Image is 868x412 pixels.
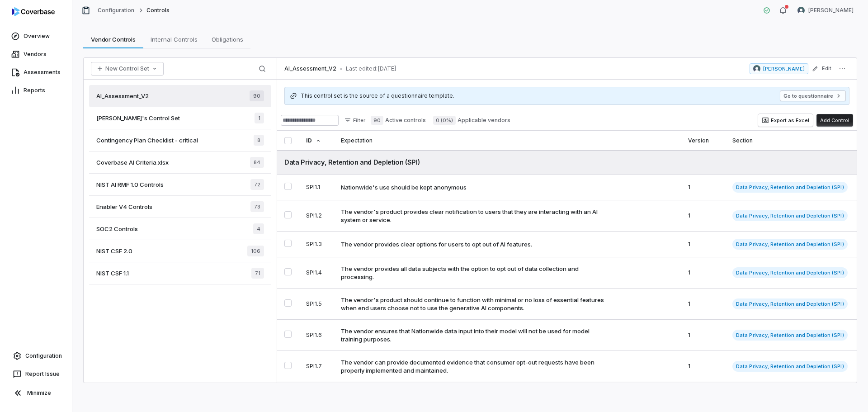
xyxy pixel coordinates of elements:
td: 1 [681,320,725,351]
button: Minimize [4,384,68,402]
button: Select SPI1.4 control [284,268,292,275]
a: Contingency Plan Checklist - critical8 [89,129,271,152]
button: More actions [835,63,849,74]
td: SPI1.4 [299,257,334,289]
div: The vendor's product should continue to function with minimal or no loss of essential features wh... [341,296,605,312]
span: NIST AI RMF 1.0 Controls [96,180,164,189]
a: Assessments [2,64,70,81]
span: Vendor Controls [87,33,139,45]
span: Data Privacy, Retention and Depletion (SPI) [732,361,847,372]
span: 90 [250,90,264,101]
span: 73 [250,201,264,212]
td: 1 [681,257,725,289]
a: Configuration [4,348,68,364]
span: NIST CSF 2.0 [96,247,132,255]
span: 84 [250,157,264,168]
button: Go to questionnaire [780,90,846,101]
span: AI_Assessment_V2 [284,65,336,72]
span: Internal Controls [147,33,201,45]
span: NIST CSF 1.1 [96,269,129,277]
span: Data Privacy, Retention and Depletion (SPI) [732,210,847,221]
td: 1 [681,351,725,382]
a: NIST CSF 2.0106 [89,240,271,262]
div: The vendor can provide documented evidence that consumer opt-out requests have been properly impl... [341,358,605,374]
span: Data Privacy, Retention and Depletion (SPI) [732,182,847,193]
a: SOC2 Controls4 [89,218,271,240]
span: • [340,66,342,72]
span: AI_Assessment_V2 [96,92,149,100]
a: Vendors [2,46,70,62]
a: Enabler V4 Controls73 [89,196,271,218]
div: Version [688,131,718,150]
span: 0 (0%) [433,116,456,125]
div: Expectation [341,131,674,150]
span: 1 [255,113,264,123]
td: SPI1.6 [299,320,334,351]
button: Export as Excel [758,114,813,127]
td: 1 [681,289,725,320]
span: [PERSON_NAME] [763,65,805,72]
td: SPI1.3 [299,232,334,257]
span: Data Privacy, Retention and Depletion (SPI) [732,267,847,278]
span: Enabler V4 Controls [96,203,152,211]
span: Filter [353,117,365,124]
button: Select SPI1.6 control [284,331,292,338]
div: The vendor ensures that Nationwide data input into their model will not be used for model trainin... [341,327,605,343]
span: 72 [250,179,264,190]
span: Data Privacy, Retention and Depletion (SPI) [732,298,847,309]
a: Configuration [98,7,135,14]
a: Reports [2,82,70,99]
td: SPI1.1 [299,175,334,200]
button: New Control Set [91,62,164,76]
div: ID [306,131,326,150]
div: The vendor provides all data subjects with the option to opt out of data collection and processing. [341,265,605,281]
span: 106 [247,246,264,256]
button: Nic Weilbacher avatar[PERSON_NAME] [792,4,859,17]
a: Overview [2,28,70,44]
span: Last edited: [DATE] [346,65,396,72]
span: Controls [146,7,170,14]
span: Data Privacy, Retention and Depletion (SPI) [732,330,847,341]
td: SPI1.7 [299,351,334,382]
td: 1 [681,175,725,200]
a: NIST AI RMF 1.0 Controls72 [89,174,271,196]
td: 1 [681,200,725,232]
span: SOC2 Controls [96,225,138,233]
button: Filter [340,115,369,126]
td: SPI1.5 [299,289,334,320]
button: Select SPI1.7 control [284,362,292,369]
img: Nic Weilbacher avatar [753,65,760,72]
label: Applicable vendors [433,116,510,125]
button: Add Control [816,114,853,127]
span: 71 [251,268,264,279]
div: Section [732,131,849,150]
div: Data Privacy, Retention and Depletion (SPI) [284,157,849,167]
td: SPI1.2 [299,200,334,232]
span: [PERSON_NAME] [808,7,854,14]
button: Edit [809,61,834,77]
img: logo-D7KZi-bG.svg [12,7,55,16]
span: 4 [253,223,264,234]
span: Coverbase AI Criteria.xlsx [96,158,169,166]
span: Data Privacy, Retention and Depletion (SPI) [732,239,847,250]
span: [PERSON_NAME]'s Control Set [96,114,180,122]
span: 8 [254,135,264,146]
span: This control set is the source of a questionnaire template. [301,92,454,99]
button: Select SPI1.3 control [284,240,292,247]
label: Active controls [371,116,426,125]
div: Nationwide's use should be kept anonymous [341,183,467,191]
span: Obligations [208,33,247,45]
span: 90 [371,116,383,125]
div: The vendor provides clear options for users to opt out of AI features. [341,240,532,248]
a: Coverbase AI Criteria.xlsx84 [89,152,271,174]
a: AI_Assessment_V290 [89,85,271,107]
a: [PERSON_NAME]'s Control Set1 [89,107,271,129]
button: Select SPI1.2 control [284,211,292,218]
button: Report Issue [4,366,68,382]
a: NIST CSF 1.171 [89,262,271,284]
button: Select SPI1.1 control [284,183,292,190]
td: 1 [681,232,725,257]
div: The vendor's product provides clear notification to users that they are interacting with an AI sy... [341,208,605,224]
button: Select SPI1.5 control [284,299,292,307]
span: Contingency Plan Checklist - critical [96,136,198,144]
